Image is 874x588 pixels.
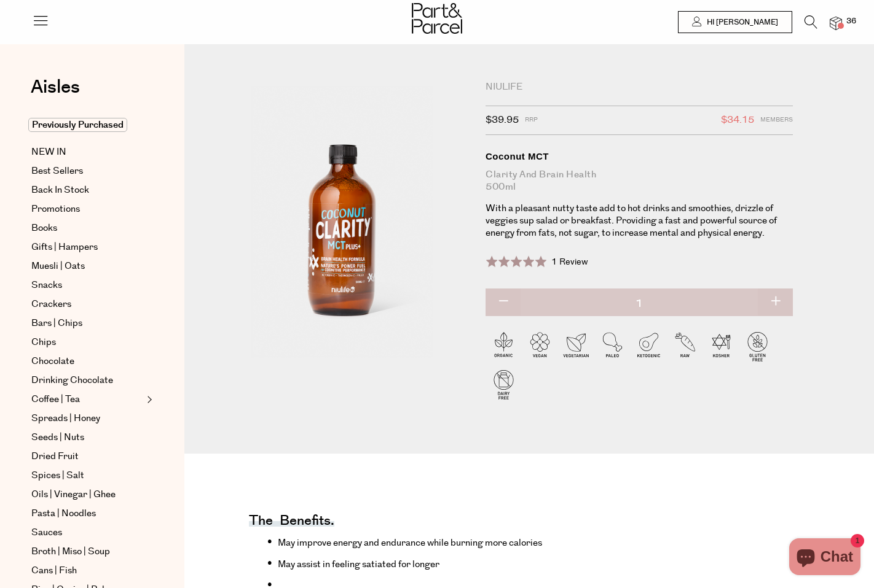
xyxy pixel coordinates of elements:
img: P_P-ICONS-Live_Bec_V11_Raw.svg [667,328,703,365]
a: Oils | Vinegar | Ghee [31,487,143,502]
span: Previously Purchased [28,118,127,132]
span: $39.95 [486,112,519,128]
a: Best Sellers [31,164,143,179]
span: Cans | Fish [31,563,77,578]
a: Back In Stock [31,183,143,198]
div: Coconut MCT [486,150,793,163]
span: Chocolate [31,354,74,369]
p: With a pleasant nutty taste add to hot drinks and smoothies, drizzle of veggies sup salad or brea... [486,203,793,239]
span: Gifts | Hampers [31,240,98,255]
span: $34.15 [721,112,754,128]
img: P_P-ICONS-Live_Bec_V11_Vegetarian.svg [558,328,594,365]
span: Hi [PERSON_NAME] [704,17,778,28]
span: Oils | Vinegar | Ghee [31,487,116,502]
a: Sauces [31,525,143,540]
li: May improve energy and endurance while burning more calories [267,533,678,551]
a: Crackers [31,297,143,312]
a: Snacks [31,278,143,293]
img: P_P-ICONS-Live_Bec_V11_Ketogenic.svg [631,328,667,365]
a: Cans | Fish [31,563,143,578]
img: P_P-ICONS-Live_Bec_V11_Kosher.svg [703,328,739,365]
span: Dried Fruit [31,449,79,464]
a: Chips [31,335,143,350]
a: Seeds | Nuts [31,430,143,445]
span: Seeds | Nuts [31,430,84,445]
span: Muesli | Oats [31,259,85,274]
a: NEW IN [31,145,143,160]
span: Members [760,112,793,128]
a: Spreads | Honey [31,411,143,426]
span: Chips [31,335,56,350]
span: Broth | Miso | Soup [31,544,110,559]
div: Clarity and Brain Health 500ml [486,169,793,193]
span: Snacks [31,278,62,293]
img: P_P-ICONS-Live_Bec_V11_Gluten_Free.svg [739,328,776,365]
span: Spreads | Honey [31,411,100,426]
span: Coffee | Tea [31,392,80,407]
a: Coffee | Tea [31,392,143,407]
a: Spices | Salt [31,468,143,483]
a: Chocolate [31,354,143,369]
span: Books [31,221,57,236]
span: 1 Review [551,256,588,268]
span: Promotions [31,202,80,217]
img: P_P-ICONS-Live_Bec_V11_Paleo.svg [594,328,631,365]
input: QTY Coconut MCT [486,288,793,319]
span: Crackers [31,297,71,312]
span: Drinking Chocolate [31,373,113,388]
a: Muesli | Oats [31,259,143,274]
a: 36 [830,17,842,29]
a: Dried Fruit [31,449,143,464]
a: Aisles [31,78,80,109]
a: Books [31,221,143,236]
span: Back In Stock [31,183,89,198]
a: Hi [PERSON_NAME] [678,11,792,33]
span: 36 [843,16,859,27]
span: Spices | Salt [31,468,84,483]
span: Pasta | Noodles [31,506,96,521]
img: P_P-ICONS-Live_Bec_V11_Organic.svg [486,328,522,365]
span: RRP [525,112,538,128]
a: Pasta | Noodles [31,506,143,521]
span: Aisles [31,74,80,101]
span: NEW IN [31,145,66,160]
a: Promotions [31,202,143,217]
a: Broth | Miso | Soup [31,544,143,559]
img: Part&Parcel [412,3,462,34]
span: Sauces [31,525,62,540]
img: Coconut MCT [221,81,467,371]
img: P_P-ICONS-Live_Bec_V11_Vegan.svg [522,328,558,365]
inbox-online-store-chat: Shopify online store chat [785,538,864,578]
div: Niulife [486,81,793,93]
span: Bars | Chips [31,316,82,331]
img: P_P-ICONS-Live_Bec_V11_Dairy_Free.svg [486,366,522,403]
a: Drinking Chocolate [31,373,143,388]
a: Gifts | Hampers [31,240,143,255]
a: Bars | Chips [31,316,143,331]
button: Expand/Collapse Coffee | Tea [144,392,152,407]
h4: The benefits. [249,518,334,527]
a: Previously Purchased [31,118,143,133]
li: May assist in feeling satiated for longer [267,555,678,572]
span: Best Sellers [31,164,83,179]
